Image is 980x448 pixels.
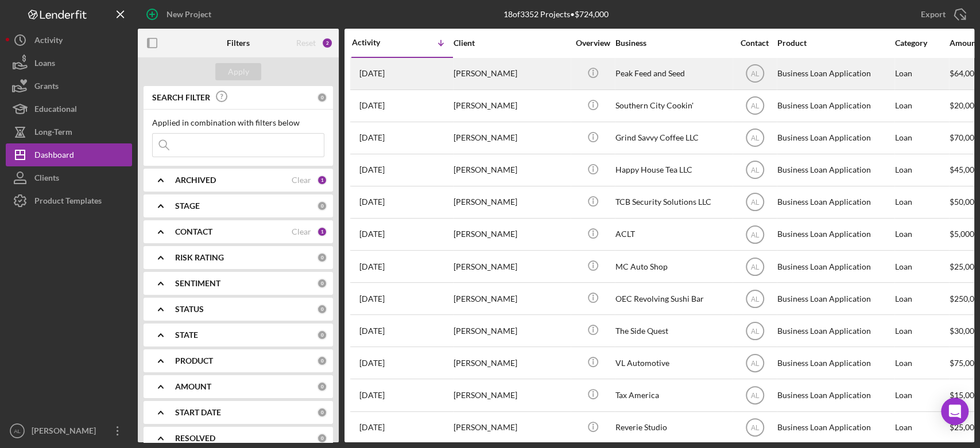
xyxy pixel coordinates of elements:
[34,29,63,54] div: Activity
[615,38,730,48] div: Business
[777,283,892,314] div: Business Loan Application
[454,91,568,121] div: [PERSON_NAME]
[175,382,211,391] b: AMOUNT
[29,419,103,445] div: [PERSON_NAME]
[138,3,223,26] button: New Project
[615,348,730,378] div: VL Automotive
[454,380,568,410] div: [PERSON_NAME]
[615,380,730,410] div: Tax America
[895,59,948,89] div: Loan
[317,227,327,237] div: 1
[359,133,385,142] time: 2025-08-14 14:33
[296,38,316,48] div: Reset
[359,229,385,239] time: 2025-07-23 21:45
[503,10,609,19] div: 18 of 3352 Projects • $724,000
[895,348,948,378] div: Loan
[175,176,216,185] b: ARCHIVED
[359,359,385,368] time: 2025-06-26 04:21
[34,143,74,169] div: Dashboard
[6,166,132,189] a: Clients
[615,412,730,443] div: Reverie Studio
[909,3,974,26] button: Export
[615,59,730,89] div: Peak Feed and Seed
[895,219,948,250] div: Loan
[175,201,200,211] b: STAGE
[317,201,327,211] div: 0
[750,295,759,303] text: AL
[750,102,759,110] text: AL
[895,155,948,185] div: Loan
[359,326,385,336] time: 2025-07-02 17:21
[175,279,220,288] b: SENTIMENT
[34,52,55,77] div: Loans
[175,227,212,236] b: CONTACT
[175,356,213,365] b: PRODUCT
[6,98,132,120] button: Educational
[152,93,210,102] b: SEARCH FILTER
[359,101,385,110] time: 2025-08-19 23:00
[895,123,948,153] div: Loan
[227,38,250,48] b: Filters
[615,251,730,282] div: MC Auto Shop
[895,251,948,282] div: Loan
[34,98,77,123] div: Educational
[895,187,948,217] div: Loan
[34,166,59,192] div: Clients
[750,166,759,174] text: AL
[6,75,132,98] button: Grants
[615,155,730,185] div: Happy House Tea LLC
[317,252,327,263] div: 0
[359,391,385,400] time: 2025-06-24 00:45
[359,69,385,78] time: 2025-08-21 16:07
[292,227,311,236] div: Clear
[777,38,892,48] div: Product
[615,283,730,314] div: OEC Revolving Sushi Bar
[6,52,132,75] button: Loans
[6,189,132,212] button: Product Templates
[750,198,759,207] text: AL
[14,428,21,434] text: AL
[175,330,198,340] b: STATE
[166,3,211,26] div: New Project
[777,187,892,217] div: Business Loan Application
[615,219,730,250] div: ACLT
[454,123,568,153] div: [PERSON_NAME]
[777,59,892,89] div: Business Loan Application
[750,424,759,432] text: AL
[777,412,892,443] div: Business Loan Application
[454,59,568,89] div: [PERSON_NAME]
[317,381,327,392] div: 0
[6,29,132,52] button: Activity
[454,219,568,250] div: [PERSON_NAME]
[750,392,759,400] text: AL
[454,251,568,282] div: [PERSON_NAME]
[615,91,730,121] div: Southern City Cookin'
[777,251,892,282] div: Business Loan Application
[895,315,948,346] div: Loan
[215,63,261,80] button: Apply
[777,380,892,410] div: Business Loan Application
[615,187,730,217] div: TCB Security Solutions LLC
[895,283,948,314] div: Loan
[777,348,892,378] div: Business Loan Application
[777,123,892,153] div: Business Loan Application
[6,143,132,166] a: Dashboard
[777,219,892,250] div: Business Loan Application
[175,434,215,443] b: RESOLVED
[895,38,948,48] div: Category
[359,197,385,207] time: 2025-08-03 20:24
[175,253,224,262] b: RISK RATING
[292,176,311,185] div: Clear
[750,359,759,367] text: AL
[750,231,759,239] text: AL
[352,38,402,47] div: Activity
[6,419,132,442] button: AL[PERSON_NAME]
[454,187,568,217] div: [PERSON_NAME]
[317,175,327,185] div: 1
[750,263,759,271] text: AL
[454,412,568,443] div: [PERSON_NAME]
[317,278,327,289] div: 0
